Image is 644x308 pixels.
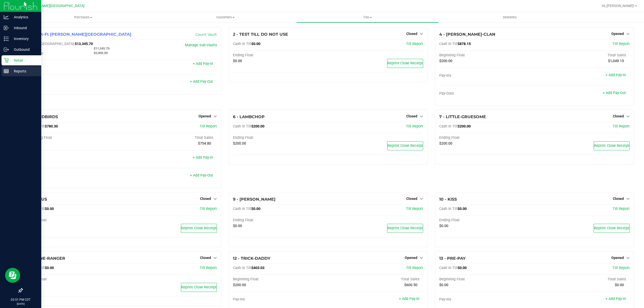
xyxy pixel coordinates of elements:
[122,136,217,140] div: Total Sales
[26,174,122,178] div: Pay-Outs
[615,283,624,287] span: $0.00
[26,62,122,67] div: Pay-Ins
[405,256,417,260] span: Opened
[613,266,630,270] span: Till Report
[458,266,467,270] span: $0.00
[4,25,9,30] inline-svg: Inbound
[233,224,242,228] span: $0.00
[439,136,534,140] div: Ending Float
[233,207,251,211] span: Cash In Till
[233,297,328,302] div: Pay-Ins
[439,256,466,261] span: 13 - PRE-PAY
[26,256,65,261] span: 11 - LONE-RANGER
[9,68,39,74] p: Reports
[613,124,630,128] a: Till Report
[406,124,423,128] a: Till Report
[233,256,270,261] span: 12 - TRICK-DADDY
[399,297,419,301] a: + Add Pay-In
[328,277,423,282] div: Total Sales
[439,207,458,211] span: Cash In Till
[233,53,328,58] div: Ending Float
[12,15,154,20] span: Purchases
[613,197,624,201] span: Closed
[613,207,630,211] a: Till Report
[439,53,534,58] div: Beginning Float
[154,15,296,20] span: Customers
[496,15,524,20] span: Deliveries
[2,297,39,302] p: 03:51 PM CDT
[200,256,211,260] span: Closed
[458,42,471,46] span: $878.15
[439,277,534,282] div: Beginning Float
[439,224,448,228] span: $0.00
[611,256,624,260] span: Opened
[606,73,626,77] a: + Add Pay-In
[2,302,39,306] p: [DATE]
[9,47,39,53] p: Outbound
[439,297,534,302] div: Pay-Ins
[606,297,626,301] a: + Add Pay-In
[406,207,423,211] span: Till Report
[181,224,217,233] button: Reprint Close Receipt
[406,266,423,270] a: Till Report
[594,226,629,230] span: Reprint Close Receipt
[251,42,260,46] span: $0.00
[387,226,423,230] span: Reprint Close Receipt
[387,61,423,65] span: Reprint Close Receipt
[233,218,328,223] div: Ending Float
[18,4,85,8] span: Ft [PERSON_NAME][GEOGRAPHIC_DATA]
[535,53,630,58] div: Total Sales
[200,197,211,201] span: Closed
[26,136,122,140] div: Beginning Float
[439,114,486,119] span: 7 - LITTLE-GRUESOME
[9,14,39,20] p: Analytics
[406,32,417,36] span: Closed
[406,114,417,118] span: Closed
[251,124,264,128] span: $200.00
[251,207,260,211] span: $0.00
[181,285,217,289] span: Reprint Close Receipt
[4,69,9,74] inline-svg: Reports
[198,141,211,146] span: $754.80
[233,283,246,287] span: $200.00
[613,42,630,46] a: Till Report
[297,15,438,20] span: Tills
[4,47,9,52] inline-svg: Outbound
[439,266,458,270] span: Cash In Till
[200,124,217,128] span: Till Report
[611,32,624,36] span: Opened
[5,268,20,283] iframe: Resource center
[458,124,471,128] span: $200.00
[193,155,213,160] a: + Add Pay-In
[190,79,213,84] a: + Add Pay-Out
[9,25,39,31] p: Inbound
[439,283,448,287] span: $0.00
[185,43,217,47] a: Manage Sub-Vaults
[439,59,452,63] span: $200.00
[9,36,39,42] p: Inventory
[26,32,131,37] span: 1 - Vault-Ft [PERSON_NAME][GEOGRAPHIC_DATA]
[439,12,581,23] a: Deliveries
[198,114,211,118] span: Opened
[406,42,423,46] a: Till Report
[4,58,9,63] inline-svg: Retail
[26,156,122,160] div: Pay-Ins
[233,32,288,37] span: 2 - TEST TILL DO NOT USE
[200,266,217,270] span: Till Report
[439,73,534,78] div: Pay-Ins
[535,277,630,282] div: Total Sales
[233,124,251,128] span: Cash In Till
[608,59,624,63] span: $1,049.15
[439,124,458,128] span: Cash In Till
[594,141,630,150] button: Reprint Close Receipt
[233,136,328,140] div: Ending Float
[4,15,9,20] inline-svg: Analytics
[439,42,458,46] span: Cash In Till
[439,197,457,202] span: 10 - KISS
[190,173,213,178] a: + Add Pay-Out
[602,4,634,8] span: Hi, [PERSON_NAME]!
